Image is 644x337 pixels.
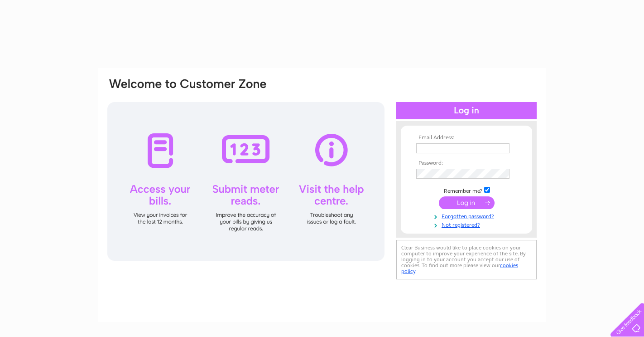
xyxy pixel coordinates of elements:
[401,262,518,274] a: cookies policy
[439,196,495,209] input: Submit
[416,211,519,220] a: Forgotten password?
[416,220,519,229] a: Not registered?
[396,240,537,279] div: Clear Business would like to place cookies on your computer to improve your experience of the sit...
[414,135,519,141] th: Email Address:
[414,160,519,166] th: Password:
[414,186,519,195] td: Remember me?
